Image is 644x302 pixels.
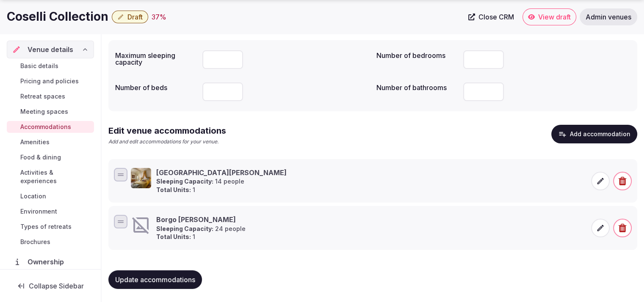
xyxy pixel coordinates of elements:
[20,168,91,185] span: Activities & experiences
[156,178,213,185] strong: Sleeping Capacity:
[152,12,166,22] button: 37%
[20,207,57,216] span: Environment
[108,270,202,289] button: Update accommodations
[156,225,213,232] strong: Sleeping Capacity:
[156,177,287,186] p: 14 people
[112,11,148,23] button: Draft
[152,12,166,22] div: 37 %
[20,77,79,85] span: Pricing and policies
[7,8,108,25] h1: Coselli Collection
[522,8,576,25] a: View draft
[115,84,196,91] label: Number of beds
[7,277,94,295] button: Collapse Sidebar
[376,52,457,59] label: Number of bedrooms
[478,13,514,21] span: Close CRM
[29,282,84,290] span: Collapse Sidebar
[20,192,46,200] span: Location
[20,92,65,101] span: Retreat spaces
[7,221,94,233] a: Types of retreats
[463,8,519,25] a: Close CRM
[7,236,94,248] a: Brochures
[20,222,72,231] span: Types of retreats
[127,13,143,21] span: Draft
[156,186,287,194] p: 1
[20,138,50,146] span: Amenities
[20,238,50,246] span: Brochures
[7,121,94,133] a: Accommodations
[20,153,61,162] span: Food & dining
[115,275,195,284] span: Update accommodations
[115,52,196,66] label: Maximum sleeping capacity
[7,190,94,202] a: Location
[131,168,151,188] img: Villa Lenka
[7,60,94,72] a: Basic details
[7,253,94,271] a: Ownership
[551,125,637,143] button: Add accommodation
[156,168,287,177] h3: [GEOGRAPHIC_DATA][PERSON_NAME]
[7,136,94,148] a: Amenities
[156,186,191,193] strong: Total Units:
[108,138,226,146] p: Add and edit accommodations for your venue.
[586,13,631,21] span: Admin venues
[156,215,246,224] h3: Borgo [PERSON_NAME]
[156,233,246,241] p: 1
[20,62,58,70] span: Basic details
[28,44,73,55] span: Venue details
[7,206,94,217] a: Environment
[28,257,67,267] span: Ownership
[7,167,94,187] a: Activities & experiences
[156,233,191,240] strong: Total Units:
[108,125,226,137] h2: Edit venue accommodations
[20,107,68,116] span: Meeting spaces
[376,84,457,91] label: Number of bathrooms
[538,13,571,21] span: View draft
[7,106,94,118] a: Meeting spaces
[7,91,94,102] a: Retreat spaces
[20,123,71,131] span: Accommodations
[156,225,246,233] p: 24 people
[7,151,94,163] a: Food & dining
[7,75,94,87] a: Pricing and policies
[580,8,637,25] a: Admin venues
